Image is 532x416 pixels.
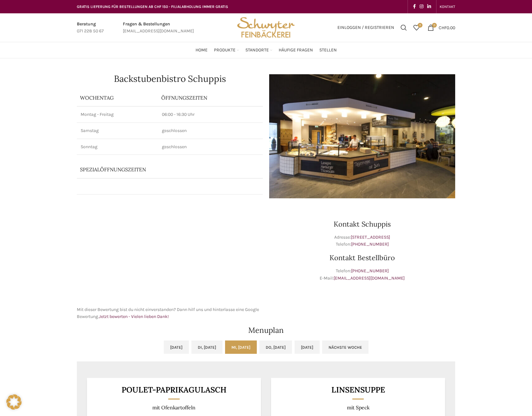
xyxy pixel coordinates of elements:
[259,340,292,354] a: Do, [DATE]
[235,24,297,30] a: Site logo
[81,111,154,118] p: Montag - Freitag
[235,13,297,42] img: Bäckerei Schwyter
[319,44,337,56] a: Stellen
[351,241,389,247] a: [PHONE_NUMBER]
[214,47,236,53] span: Produkte
[95,386,253,394] h3: Poulet-Paprikagulasch
[334,275,405,281] a: [EMAIL_ADDRESS][DOMAIN_NAME]
[337,25,394,30] span: Einloggen / Registrieren
[191,340,223,354] a: Di, [DATE]
[123,21,194,35] a: Infobox link
[440,0,455,13] a: KONTAKT
[225,340,257,354] a: Mi, [DATE]
[295,340,320,354] a: [DATE]
[161,94,260,101] p: ÖFFNUNGSZEITEN
[439,25,455,30] bdi: 0.00
[162,128,259,134] p: geschlossen
[99,314,169,319] a: Jetzt bewerten - Vielen lieben Dank!
[439,25,447,30] span: CHF
[411,2,418,11] a: Facebook social link
[77,327,455,334] h2: Menuplan
[81,128,154,134] p: Samstag
[279,44,313,56] a: Häufige Fragen
[279,386,437,394] h3: Linsensuppe
[245,47,269,53] span: Standorte
[77,205,263,300] iframe: schwyter schuppis
[440,4,455,9] span: KONTAKT
[319,47,337,53] span: Stellen
[418,23,422,28] span: 0
[351,234,390,240] a: [STREET_ADDRESS]
[322,340,369,354] a: Nächste Woche
[77,21,104,35] a: Infobox link
[95,405,253,411] p: mit Ofenkartoffeln
[432,23,437,28] span: 0
[397,21,410,34] a: Suchen
[269,234,455,248] p: Adresse: Telefon:
[77,4,228,9] span: GRATIS LIEFERUNG FÜR BESTELLUNGEN AB CHF 150 - FILIALABHOLUNG IMMER GRATIS
[351,268,389,274] a: [PHONE_NUMBER]
[279,405,437,411] p: mit Speck
[74,44,458,56] div: Main navigation
[424,21,458,34] a: 0 CHF0.00
[77,74,263,83] h1: Backstubenbistro Schuppis
[162,111,259,118] p: 06:00 - 16:30 Uhr
[334,21,397,34] a: Einloggen / Registrieren
[80,166,229,173] p: Spezialöffnungszeiten
[410,21,423,34] div: Meine Wunschliste
[279,47,313,53] span: Häufige Fragen
[164,340,189,354] a: [DATE]
[425,2,433,11] a: Linkedin social link
[81,144,154,150] p: Sonntag
[162,144,259,150] p: geschlossen
[418,2,425,11] a: Instagram social link
[80,94,155,101] p: Wochentag
[410,21,423,34] a: 0
[77,306,263,320] p: Mit dieser Bewertung bist du nicht einverstanden? Dann hilf uns und hinterlasse eine Google Bewer...
[269,267,455,282] p: Telefon: E-Mail:
[214,44,239,56] a: Produkte
[436,0,458,13] div: Secondary navigation
[269,221,455,228] h3: Kontakt Schuppis
[269,254,455,261] h3: Kontakt Bestellbüro
[196,47,208,53] span: Home
[245,44,272,56] a: Standorte
[196,44,208,56] a: Home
